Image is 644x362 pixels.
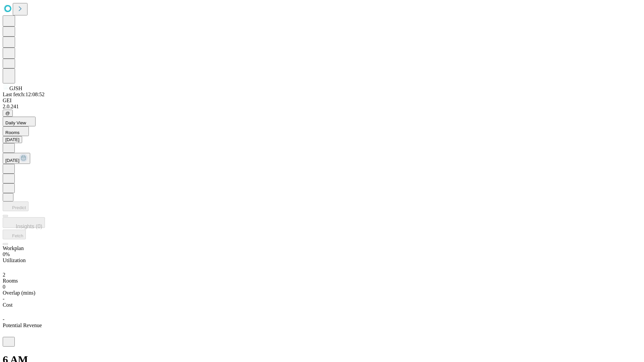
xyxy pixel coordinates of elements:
button: Insights (0) [3,217,45,228]
button: Fetch [3,230,26,239]
span: Workplan [3,245,24,251]
span: Overlap (mins) [3,290,35,296]
button: [DATE] [3,153,30,164]
button: Daily View [3,117,36,126]
span: @ [5,111,10,116]
span: Rooms [5,130,19,135]
span: Rooms [3,278,18,284]
span: Daily View [5,120,26,125]
span: 0% [3,251,10,257]
button: @ [3,110,13,117]
span: - [3,316,4,322]
div: GEI [3,98,641,104]
span: Cost [3,302,12,308]
button: [DATE] [3,136,22,143]
span: [DATE] [5,158,19,163]
span: Utilization [3,257,25,263]
span: Insights (0) [16,224,42,229]
span: Last fetch: 12:08:52 [3,92,45,97]
span: Potential Revenue [3,322,42,328]
button: Rooms [3,126,29,136]
button: Predict [3,201,29,211]
div: 2.0.241 [3,104,641,110]
span: - [3,296,4,302]
span: GJSH [9,85,22,91]
span: 0 [3,284,5,290]
span: 2 [3,272,5,278]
